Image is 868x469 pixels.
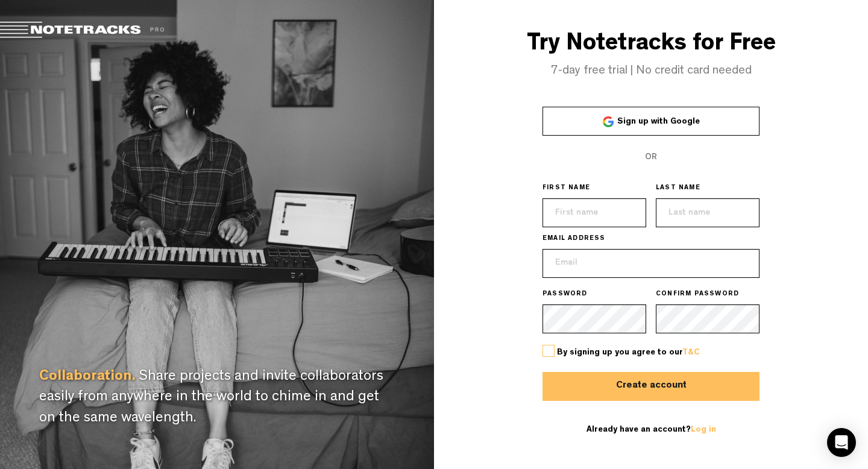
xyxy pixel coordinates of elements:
button: Create account [542,372,759,401]
span: FIRST NAME [542,184,590,194]
a: T&C [682,348,700,357]
span: EMAIL ADDRESS [542,234,606,244]
a: Log in [691,426,716,434]
input: Last name [656,198,759,227]
span: By signing up you agree to our [557,348,700,357]
span: OR [645,153,657,162]
input: Email [542,249,759,278]
h4: 7-day free trial | No credit card needed [434,65,868,78]
h3: Try Notetracks for Free [434,32,868,58]
span: LAST NAME [656,184,700,194]
span: Already have an account? [587,426,716,434]
span: CONFIRM PASSWORD [656,290,739,300]
span: Collaboration. [39,370,136,385]
div: Open Intercom Messenger [827,428,856,457]
span: PASSWORD [542,290,588,300]
input: First name [542,198,646,227]
span: Share projects and invite collaborators easily from anywhere in the world to chime in and get on ... [39,370,383,426]
span: Sign up with Google [617,118,700,126]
